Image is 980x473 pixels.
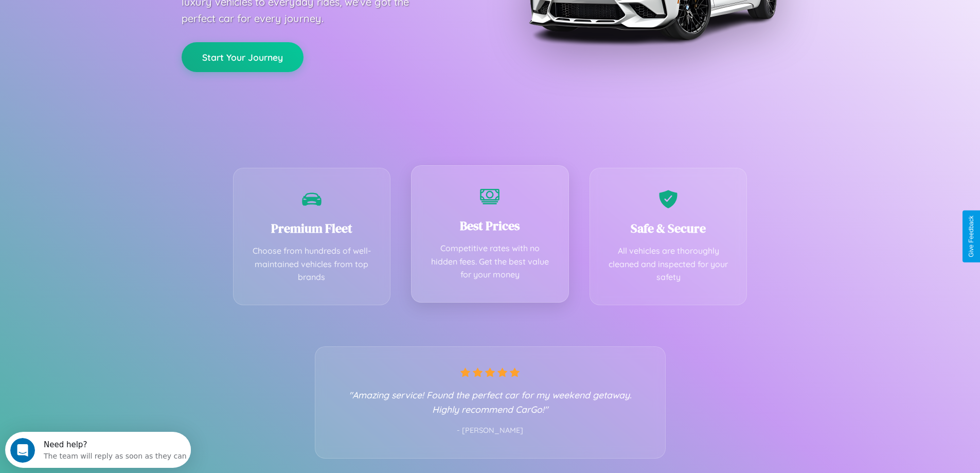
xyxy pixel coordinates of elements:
[10,438,35,463] iframe: Intercom live chat
[336,388,645,416] p: "Amazing service! Found the perfect car for my weekend getaway. Highly recommend CarGo!"
[968,216,975,257] div: Give Feedback
[5,432,191,468] iframe: Intercom live chat discovery launcher
[4,4,191,32] div: Open Intercom Messenger
[605,244,732,284] p: All vehicles are thoroughly cleaned and inspected for your safety
[249,244,375,284] p: Choose from hundreds of well-maintained vehicles from top brands
[249,220,375,237] h3: Premium Fleet
[336,424,645,437] p: - [PERSON_NAME]
[39,17,182,28] div: The team will reply as soon as they can
[182,42,304,72] button: Start Your Journey
[39,9,182,17] div: Need help?
[427,217,553,234] h3: Best Prices
[605,220,732,237] h3: Safe & Secure
[427,242,553,282] p: Competitive rates with no hidden fees. Get the best value for your money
